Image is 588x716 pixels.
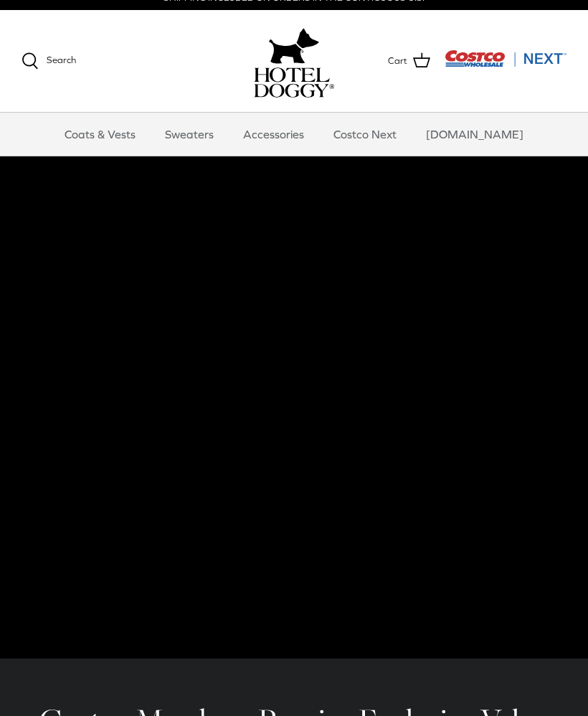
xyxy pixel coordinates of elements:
a: [DOMAIN_NAME] [413,113,536,156]
img: hoteldoggycom [254,67,334,98]
a: Cart [388,52,430,70]
span: Search [47,55,76,65]
a: Search [22,52,76,70]
a: Costco Next [321,113,409,156]
a: Visit Costco Next [445,59,566,70]
a: Coats & Vests [52,113,148,156]
a: Sweaters [152,113,227,156]
a: Accessories [230,113,317,156]
a: hoteldoggy.com hoteldoggycom [254,24,334,98]
img: Costco Next [445,50,566,67]
span: Cart [388,54,407,69]
img: hoteldoggy.com [269,24,319,67]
